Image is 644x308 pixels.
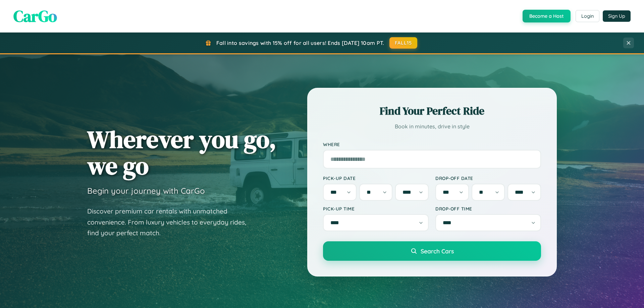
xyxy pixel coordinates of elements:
span: CarGo [13,5,57,27]
label: Pick-up Time [323,206,429,211]
button: Become a Host [523,10,571,22]
button: Login [576,10,599,22]
h1: Wherever you go, we go [87,126,276,179]
button: FALL15 [389,37,418,49]
label: Where [323,141,541,147]
label: Pick-up Date [323,175,429,181]
span: Fall into savings with 15% off for all users! Ends [DATE] 10am PT. [216,40,384,46]
h3: Begin your journey with CarGo [87,186,205,196]
label: Drop-off Time [435,206,541,211]
h2: Find Your Perfect Ride [323,104,541,118]
label: Drop-off Date [435,175,541,181]
p: Book in minutes, drive in style [323,122,541,131]
span: Search Cars [421,247,454,255]
p: Discover premium car rentals with unmatched convenience. From luxury vehicles to everyday rides, ... [87,206,255,239]
button: Search Cars [323,241,541,261]
button: Sign Up [603,10,631,22]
